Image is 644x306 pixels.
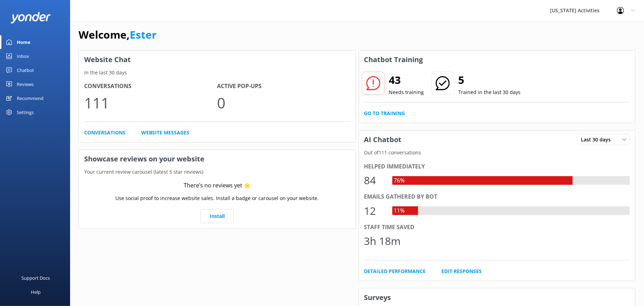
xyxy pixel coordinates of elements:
div: 3h 18m [364,233,401,250]
p: Needs training [389,88,424,96]
h4: Active Pop-ups [217,82,350,91]
div: There’s no reviews yet ⭐ [184,181,251,190]
a: Edit Responses [442,267,482,275]
p: 0 [217,91,350,114]
img: yonder-white-logo.png [11,12,51,24]
p: Trained in the last 30 days [459,88,521,96]
div: 76% [392,176,407,185]
a: Conversations [84,129,126,137]
p: In the last 30 days [79,69,355,76]
div: 84 [364,172,385,189]
div: Emails gathered by bot [364,192,630,201]
p: 111 [84,91,217,114]
p: Your current review carousel (latest 5 star reviews) [79,168,355,176]
div: Reviews [17,77,34,91]
a: Go to Training [364,109,405,117]
p: Use social proof to increase website sales. Install a badge or carousel on your website. [115,194,319,202]
div: Inbox [17,49,29,63]
div: Chatbot [17,63,34,77]
a: Detailed Performance [364,267,426,275]
div: Settings [17,105,34,119]
h2: 5 [459,72,521,88]
div: Support Docs [22,271,50,285]
div: 11% [392,206,407,215]
h4: Conversations [84,82,217,91]
h3: Showcase reviews on your website [79,150,355,168]
div: Recommend [17,91,43,105]
h2: 43 [389,72,424,88]
span: Last 30 days [581,136,615,144]
a: Ester [130,27,157,42]
div: Help [31,285,41,299]
div: Staff time saved [364,223,630,232]
div: Home [17,35,30,49]
h3: Website Chat [79,51,355,69]
a: Website Messages [141,129,189,137]
h3: Chatbot Training [359,51,428,69]
h1: Welcome, [79,26,157,43]
div: Helped immediately [364,162,630,171]
a: Install [201,209,234,223]
h3: AI Chatbot [359,131,407,149]
div: 12 [364,202,385,219]
p: Out of 111 conversations [359,149,636,157]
